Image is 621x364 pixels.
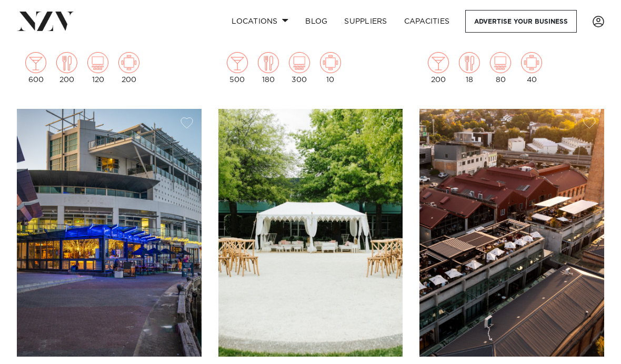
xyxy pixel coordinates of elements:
[56,52,77,84] div: 200
[87,52,108,73] img: theatre.png
[17,12,74,31] img: nzv-logo.png
[289,52,310,73] img: theatre.png
[459,52,480,73] img: dining.png
[459,52,480,84] div: 18
[56,52,77,73] img: dining.png
[320,52,341,73] img: meeting.png
[118,52,139,84] div: 200
[320,52,341,84] div: 10
[336,10,395,33] a: SUPPLIERS
[490,52,511,84] div: 80
[297,10,336,33] a: BLOG
[428,52,449,73] img: cocktail.png
[258,52,279,84] div: 180
[227,52,248,73] img: cocktail.png
[25,52,46,73] img: cocktail.png
[118,52,139,73] img: meeting.png
[227,52,248,84] div: 500
[25,52,46,84] div: 600
[396,10,458,33] a: Capacities
[258,52,279,73] img: dining.png
[419,109,604,356] img: Aerial view of Darling on Drake
[521,52,542,73] img: meeting.png
[289,52,310,84] div: 300
[465,10,577,33] a: Advertise your business
[428,52,449,84] div: 200
[87,52,108,84] div: 120
[490,52,511,73] img: theatre.png
[521,52,542,84] div: 40
[223,10,297,33] a: Locations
